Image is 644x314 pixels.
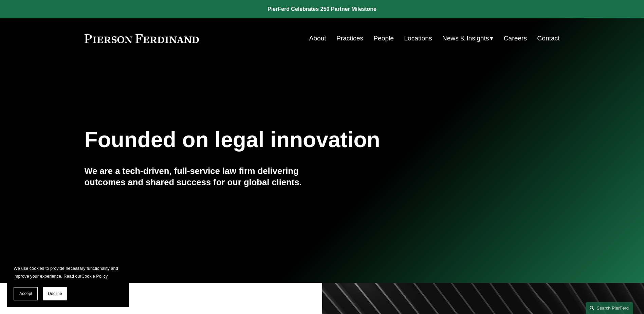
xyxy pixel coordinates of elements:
[85,165,322,188] h4: We are a tech-driven, full-service law firm delivering outcomes and shared success for our global...
[81,274,108,279] a: Cookie Policy
[442,32,494,45] a: folder dropdown
[537,32,559,45] a: Contact
[309,32,326,45] a: About
[19,291,32,296] span: Accept
[7,258,129,307] section: Cookie banner
[586,302,633,314] a: Search this site
[14,264,122,280] p: We use cookies to provide necessary functionality and improve your experience. Read our .
[85,127,481,152] h1: Founded on legal innovation
[442,33,489,45] span: News & Insights
[14,287,38,300] button: Accept
[504,32,527,45] a: Careers
[404,32,432,45] a: Locations
[43,287,67,300] button: Decline
[48,291,62,296] span: Decline
[373,32,394,45] a: People
[336,32,363,45] a: Practices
